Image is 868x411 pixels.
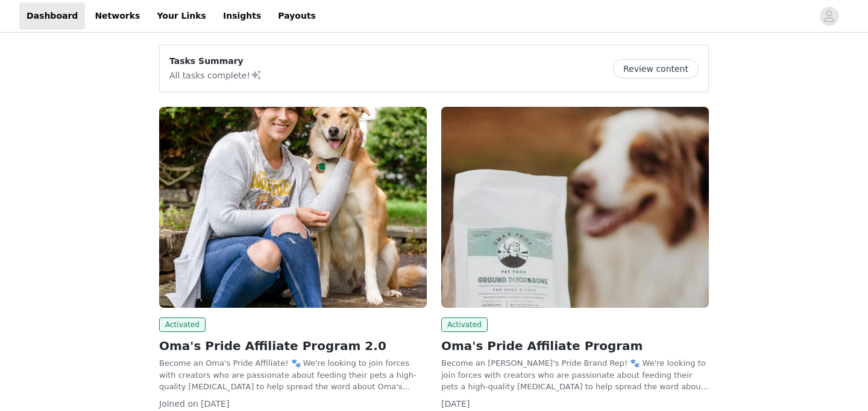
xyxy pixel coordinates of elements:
[441,107,709,308] img: Oma's Pride Pet Food
[216,2,268,30] a: Insights
[169,68,262,82] p: All tasks complete!
[823,7,835,26] div: avatar
[441,357,709,393] p: Become an [PERSON_NAME]'s Pride Brand Rep! 🐾 We're looking to join forces with creators who are p...
[159,107,427,308] img: Oma's Pride - Shopify
[441,337,709,355] h2: Oma's Pride Affiliate Program
[19,2,85,30] a: Dashboard
[149,2,213,30] a: Your Links
[159,357,427,393] p: Become an Oma's Pride Affiliate! 🐾 We're looking to join forces with creators who are passionate ...
[201,399,229,409] span: [DATE]
[441,317,488,332] span: Activated
[159,399,198,409] span: Joined on
[441,399,470,409] span: [DATE]
[169,55,262,68] p: Tasks Summary
[271,2,323,30] a: Payouts
[159,317,206,332] span: Activated
[159,337,427,355] h2: Oma's Pride Affiliate Program 2.0
[87,2,147,30] a: Networks
[613,59,699,78] button: Review content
